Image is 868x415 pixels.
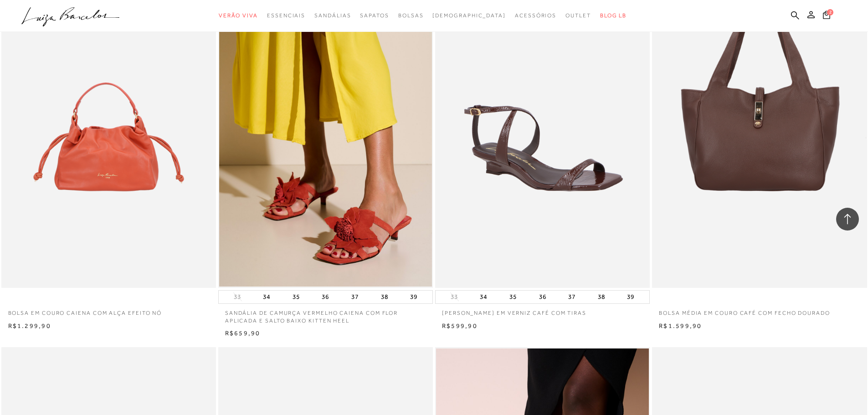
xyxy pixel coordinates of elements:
span: Acessórios [515,12,556,19]
button: 35 [507,291,519,303]
span: Sapatos [360,12,389,19]
span: Bolsas [398,12,424,19]
a: categoryNavScreenReaderText [314,7,351,24]
button: 38 [378,291,391,303]
a: [PERSON_NAME] EM VERNIZ CAFÉ COM TIRAS [435,304,650,317]
button: 35 [290,291,303,303]
button: 34 [260,291,273,303]
button: 38 [595,291,608,303]
span: [DEMOGRAPHIC_DATA] [432,12,506,19]
span: R$599,90 [442,322,478,329]
button: 36 [319,291,332,303]
button: 33 [231,292,244,301]
a: SANDÁLIA DE CAMURÇA VERMELHO CAIENA COM FLOR APLICADA E SALTO BAIXO KITTEN HEEL [218,304,433,325]
button: 36 [536,291,549,303]
span: BLOG LB [600,12,627,19]
span: Verão Viva [219,12,258,19]
a: categoryNavScreenReaderText [515,7,556,24]
span: Sandálias [314,12,351,19]
a: BLOG LB [600,7,627,24]
a: BOLSA EM COURO CAIENA COM ALÇA EFEITO NÓ [1,304,216,317]
a: categoryNavScreenReaderText [267,7,305,24]
button: 2 [820,10,833,22]
button: 37 [565,291,578,303]
button: 34 [477,291,490,303]
a: categoryNavScreenReaderText [398,7,424,24]
a: noSubCategoriesText [432,7,506,24]
button: 37 [349,291,361,303]
button: 39 [407,291,420,303]
span: Essenciais [267,12,305,19]
span: R$1.299,90 [8,322,51,329]
button: 39 [624,291,637,303]
a: categoryNavScreenReaderText [360,7,389,24]
span: Outlet [565,12,591,19]
a: categoryNavScreenReaderText [219,7,258,24]
span: R$659,90 [225,329,261,337]
span: 2 [827,9,833,15]
span: R$1.599,90 [659,322,702,329]
a: BOLSA MÉDIA EM COURO CAFÉ COM FECHO DOURADO [652,304,867,317]
button: 33 [448,292,461,301]
a: categoryNavScreenReaderText [565,7,591,24]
